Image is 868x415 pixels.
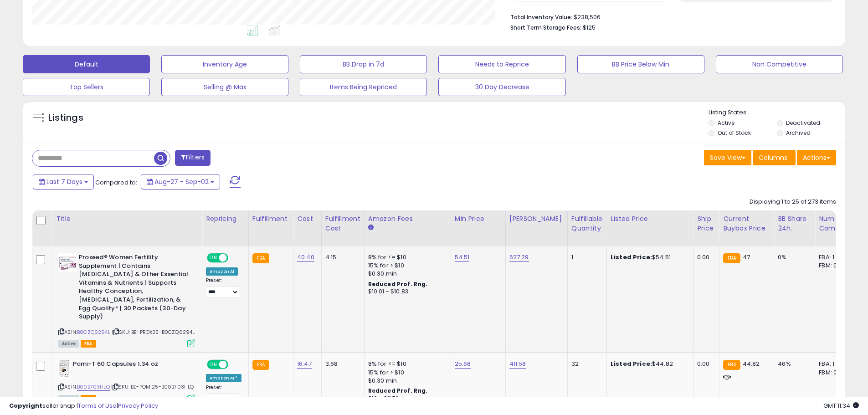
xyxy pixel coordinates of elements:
[743,359,760,368] span: 44.82
[510,24,581,31] b: Short Term Storage Fees:
[297,214,318,224] div: Cost
[697,214,715,233] div: Ship Price
[141,174,220,190] button: Aug-27 - Sep-02
[583,23,596,32] span: $125
[368,270,444,278] div: $0.30 min
[161,55,288,73] button: Inventory Age
[252,253,269,263] small: FBA
[438,78,565,96] button: 30 Day Decrease
[227,361,241,369] span: OFF
[786,119,820,127] label: Deactivated
[175,150,211,166] button: Filters
[79,253,190,323] b: Proxeed® Women Fertility Supplement | Contains [MEDICAL_DATA] & Other Essential Vitamins & Nutrie...
[611,360,686,368] div: $44.82
[368,214,447,224] div: Amazon Fees
[95,178,137,187] span: Compared to:
[819,360,849,368] div: FBA: 1
[325,360,357,368] div: 3.68
[509,253,529,262] a: 627.29
[778,253,808,261] div: 0%
[297,359,312,369] a: 16.47
[368,369,444,377] div: 15% for > $10
[9,402,158,410] div: seller snap | |
[510,13,572,21] b: Total Inventory Value:
[300,55,427,73] button: BB Drop in 7d
[58,253,77,272] img: 41fxogLDIQL._SL40_.jpg
[206,214,245,224] div: Repricing
[161,78,288,96] button: Selling @ Max
[368,280,428,288] b: Reduced Prof. Rng.
[819,261,849,270] div: FBM: 0
[208,361,219,369] span: ON
[58,360,71,378] img: 41hlkarADFL._SL40_.jpg
[118,401,158,410] a: Privacy Policy
[368,224,374,232] small: Amazon Fees.
[58,340,79,348] span: All listings currently available for purchase on Amazon
[78,401,117,410] a: Terms of Use
[325,253,357,261] div: 4.15
[58,253,195,346] div: ASIN:
[704,150,751,165] button: Save View
[571,253,600,261] div: 1
[58,360,195,401] div: ASIN:
[112,328,195,336] span: | SKU: BE-PROX25-B0CZQ6294L
[48,112,83,124] h5: Listings
[718,129,751,137] label: Out of Stock
[368,253,444,261] div: 8% for <= $10
[723,360,740,370] small: FBA
[300,78,427,96] button: Items Being Repriced
[33,174,94,190] button: Last 7 Days
[819,369,849,377] div: FBM: 0
[77,383,110,391] a: B00B703HLQ
[697,253,712,261] div: 0.00
[743,253,750,261] span: 47
[208,254,219,262] span: ON
[73,360,184,371] b: Pomi-T 60 Capsules 1.34 oz
[46,177,82,186] span: Last 7 Days
[611,253,686,261] div: $54.51
[23,78,150,96] button: Top Sellers
[709,108,845,117] p: Listing States:
[571,214,603,233] div: Fulfillable Quantity
[206,277,241,298] div: Preset:
[611,253,652,261] b: Listed Price:
[368,387,428,395] b: Reduced Prof. Rng.
[368,288,444,296] div: $10.01 - $10.83
[571,360,600,368] div: 32
[716,55,843,73] button: Non Competitive
[9,401,42,410] strong: Copyright
[510,11,829,22] li: $238,506
[368,360,444,368] div: 8% for <= $10
[455,253,470,262] a: 54.51
[611,359,652,368] b: Listed Price:
[723,214,770,233] div: Current Buybox Price
[81,340,96,348] span: FBA
[509,214,564,224] div: [PERSON_NAME]
[77,328,110,336] a: B0CZQ6294L
[23,55,150,73] button: Default
[206,384,241,405] div: Preset:
[797,150,836,165] button: Actions
[368,261,444,270] div: 15% for > $10
[718,119,734,127] label: Active
[753,150,796,165] button: Columns
[723,253,740,263] small: FBA
[368,377,444,385] div: $0.30 min
[697,360,712,368] div: 0.00
[819,214,852,233] div: Num of Comp.
[786,129,811,137] label: Archived
[823,401,859,410] span: 2025-09-10 11:34 GMT
[778,360,808,368] div: 46%
[252,360,269,370] small: FBA
[455,214,502,224] div: Min Price
[206,267,238,276] div: Amazon AI
[438,55,565,73] button: Needs to Reprice
[154,177,209,186] span: Aug-27 - Sep-02
[325,214,360,233] div: Fulfillment Cost
[759,153,787,162] span: Columns
[297,253,314,262] a: 40.40
[778,214,811,233] div: BB Share 24h.
[819,253,849,261] div: FBA: 1
[252,214,289,224] div: Fulfillment
[577,55,704,73] button: BB Price Below Min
